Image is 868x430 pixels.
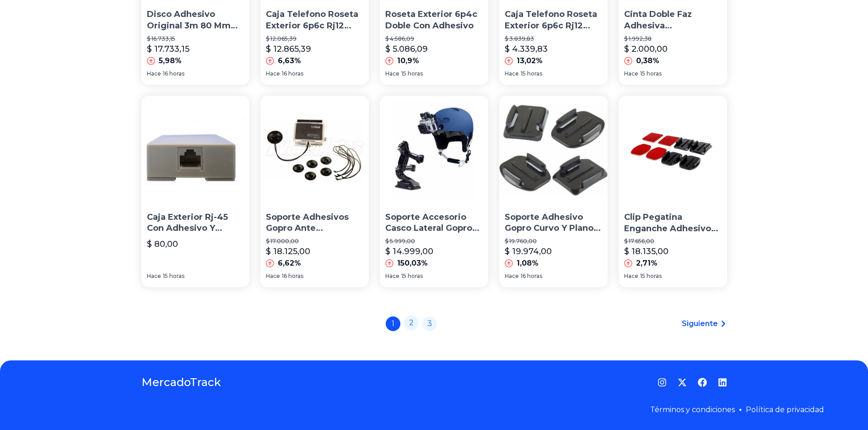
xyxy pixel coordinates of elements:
span: Hace [505,70,519,77]
p: Caja Exterior Rj-45 Con Adhesivo Y Tornillos [147,212,244,234]
p: $ 1.992,38 [624,35,722,43]
p: 5,98% [159,55,182,66]
span: 16 horas [282,70,303,77]
span: Hace [505,272,519,280]
p: 1,08% [517,258,539,269]
span: 16 horas [163,70,184,77]
span: Hace [624,272,638,280]
a: Soporte Accesorio Casco Lateral Gopro Adhesivo Hook 4 5 6 7Soporte Accesorio Casco Lateral Gopro ... [380,96,488,287]
span: 16 horas [282,272,303,280]
a: Términos y condiciones [650,405,735,414]
p: Soporte Adhesivo Gopro Curvo Y Plano X 4 Unidades [505,212,602,234]
p: $ 18.135,00 [624,245,669,258]
p: Disco Adhesivo Original 3m 80 Mm Soporte Celular Gps Auto [147,9,244,32]
span: Hace [266,272,280,280]
span: Hace [266,70,280,77]
a: MercadoTrack [141,375,221,390]
p: 2,71% [636,258,658,269]
span: Hace [385,272,399,280]
span: Siguiente [682,318,718,329]
p: 150,03% [397,258,428,269]
span: 15 horas [640,70,662,77]
p: 0,38% [636,55,659,66]
p: $ 3.839,83 [505,35,602,43]
span: Hace [147,70,161,77]
span: Hace [385,70,399,77]
a: Twitter [678,378,687,387]
img: Soporte Adhesivo Gopro Curvo Y Plano X 4 Unidades [499,96,608,204]
p: $ 5.086,09 [385,43,428,55]
p: Soporte Accesorio Casco Lateral Gopro Adhesivo Hook 4 5 6 7 [385,212,483,234]
p: $ 17.733,15 [147,43,189,55]
img: Caja Exterior Rj-45 Con Adhesivo Y Tornillos [141,96,250,204]
p: Caja Telefono Roseta Exterior 6p6c Rj12 Adhesivo Pack X10 [266,9,363,32]
p: $ 17.000,00 [266,238,363,245]
p: $ 80,00 [147,238,178,250]
p: $ 17.656,00 [624,238,722,245]
p: Caja Telefono Roseta Exterior 6p6c Rj12 Con Adhesivo [505,9,602,32]
span: 15 horas [521,70,542,77]
span: 15 horas [640,272,662,280]
p: Roseta Exterior 6p4c Doble Con Adhesivo [385,9,483,32]
a: Facebook [698,378,707,387]
a: Instagram [658,378,667,387]
p: $ 12.865,39 [266,43,311,55]
span: Hace [147,272,161,280]
a: Clip Pegatina Enganche Adhesivo Curvo Y Plano Gopro X 4Clip Pegatina Enganche Adhesivo Curvo Y Pl... [619,96,727,287]
a: Siguiente [682,318,727,329]
span: 15 horas [401,70,423,77]
span: Hace [624,70,638,77]
p: $ 4.339,83 [505,43,548,55]
a: Soporte Adhesivos Gopro Ante Emergencia Oferta Avant MotosSoporte Adhesivos Gopro Ante Emergencia... [260,96,369,287]
span: 15 horas [163,272,184,280]
a: Soporte Adhesivo Gopro Curvo Y Plano X 4 UnidadesSoporte Adhesivo Gopro Curvo Y Plano X 4 Unidade... [499,96,608,287]
img: Soporte Adhesivos Gopro Ante Emergencia Oferta Avant Motos [260,96,369,204]
img: Clip Pegatina Enganche Adhesivo Curvo Y Plano Gopro X 4 [619,96,727,204]
p: $ 18.125,00 [266,245,310,258]
p: $ 19.760,00 [505,238,602,245]
a: LinkedIn [718,378,727,387]
p: 6,63% [278,55,301,66]
img: Soporte Accesorio Casco Lateral Gopro Adhesivo Hook 4 5 6 7 [380,96,488,204]
p: $ 19.974,00 [505,245,552,258]
p: Soporte Adhesivos Gopro Ante Emergencia Oferta Avant Motos [266,212,363,234]
p: $ 4.586,09 [385,35,483,43]
p: $ 2.000,00 [624,43,668,55]
p: 6,62% [278,258,301,269]
span: 16 horas [521,272,542,280]
p: $ 5.999,00 [385,238,483,245]
a: Caja Exterior Rj-45 Con Adhesivo Y TornillosCaja Exterior Rj-45 Con Adhesivo Y Tornillos$ 80,00Ha... [141,96,250,287]
p: $ 16.733,15 [147,35,244,43]
p: $ 14.999,00 [385,245,433,258]
p: 10,9% [397,55,419,66]
p: Cinta Doble Faz Adhesiva [PERSON_NAME] Tactil Displays X 2 Metro [624,9,722,32]
a: 3 [422,316,437,331]
a: 2 [404,316,419,330]
p: 13,02% [517,55,543,66]
a: Política de privacidad [746,405,824,414]
p: Clip Pegatina Enganche Adhesivo Curvo Y Plano Gopro X 4 [624,212,722,234]
span: 15 horas [401,272,423,280]
p: $ 12.065,39 [266,35,363,43]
